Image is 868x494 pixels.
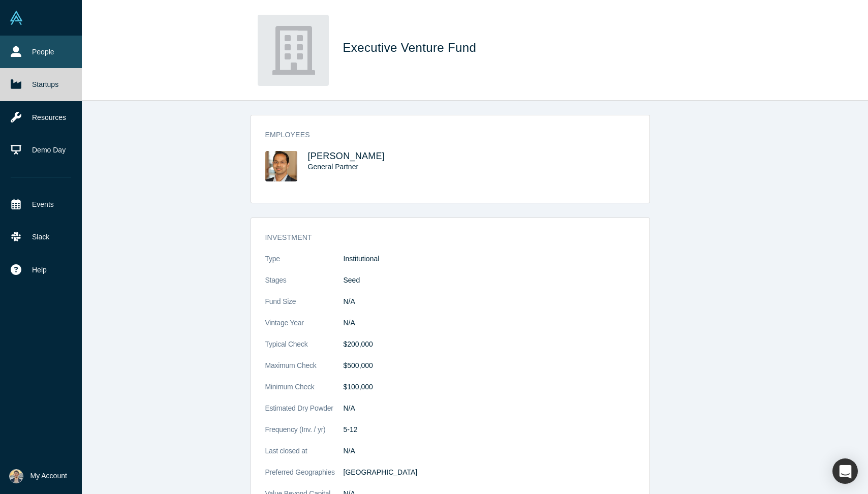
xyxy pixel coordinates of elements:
img: Ankur Agarwal's Profile Image [265,151,297,181]
dt: Fund Size [265,296,344,318]
span: General Partner [308,163,359,171]
button: My Account [9,469,67,483]
dd: $500,000 [344,360,635,371]
dd: Seed [344,275,635,286]
h3: Employees [265,130,621,140]
dd: N/A [344,296,635,307]
dt: Maximum Check [265,360,344,382]
dd: N/A [344,318,635,328]
dd: Institutional [344,254,635,264]
a: [PERSON_NAME] [308,151,385,161]
dd: 5-12 [344,424,635,435]
img: Executive Venture Fund's Logo [258,15,329,86]
span: Help [32,265,47,275]
span: My Account [30,471,67,481]
dt: Vintage Year [265,318,344,339]
dt: Stages [265,275,344,296]
dd: N/A [344,446,635,456]
img: Kazuya Saginawa's Account [9,469,23,483]
dd: N/A [344,403,635,414]
dt: Typical Check [265,339,344,360]
dd: $200,000 [344,339,635,350]
span: Executive Venture Fund [343,41,480,54]
dt: Frequency (Inv. / yr) [265,424,344,446]
dt: Preferred Geographies [265,467,344,488]
dt: Type [265,254,344,275]
img: Alchemist Vault Logo [9,11,23,25]
dd: $100,000 [344,382,635,392]
h3: Investment [265,232,621,243]
dt: Estimated Dry Powder [265,403,344,424]
dt: Last closed at [265,446,344,467]
dt: Minimum Check [265,382,344,403]
dd: [GEOGRAPHIC_DATA] [344,467,635,478]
